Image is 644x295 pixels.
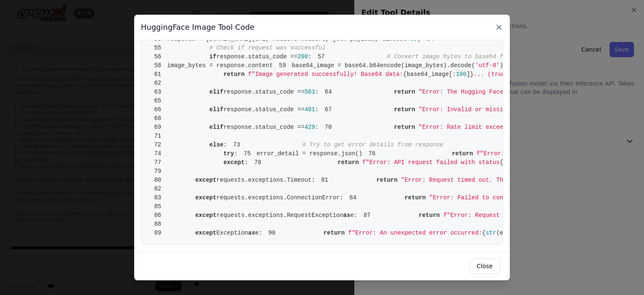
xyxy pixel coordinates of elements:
span: 88 [148,220,167,229]
span: str [486,230,496,236]
span: requests.exceptions.ConnectionError: [216,194,343,201]
span: # Convert image bytes to base64 for safe transport [387,53,563,60]
span: 65 [148,97,167,105]
button: Close [470,258,500,274]
span: return [324,230,345,236]
span: 82 [148,185,167,193]
span: response.status_code == [223,89,304,95]
span: 61 [148,70,167,79]
span: image_bytes = response.content [148,62,273,69]
span: try [223,150,234,157]
span: 62 [148,79,167,88]
span: base64_image = base64.b64encode(image_bytes).decode( [292,62,475,69]
span: : [308,53,312,60]
span: 55 [148,44,167,52]
span: requests.exceptions.RequestException [216,212,343,219]
span: return [419,212,440,219]
span: response.status_code == [223,124,304,131]
span: : [315,124,318,131]
span: 429 [304,124,315,131]
span: 100 [456,71,466,78]
span: return [377,177,397,183]
span: 'utf-8' [475,62,500,69]
span: 57 [312,52,331,61]
span: 64 [319,88,338,97]
span: except [195,230,216,236]
span: 84 [343,193,363,202]
span: : [315,106,318,113]
span: 200 [297,53,308,60]
span: : [234,150,237,157]
span: 81 [315,176,334,185]
span: {base64_image[: [403,71,456,78]
span: 69 [148,123,167,132]
span: return [394,89,415,95]
span: { [482,230,486,236]
span: e: [255,230,262,236]
span: 72 [148,141,167,149]
span: 80 [148,176,167,185]
span: 68 [148,114,167,123]
span: elif [209,89,223,95]
span: 85 [148,202,167,211]
span: f"Error: An unexpected error occurred: [348,230,482,236]
span: 73 [227,141,246,149]
span: 56 [148,52,167,61]
span: return [405,194,426,201]
span: 89 [148,229,167,238]
span: 77 [148,158,167,167]
span: 67 [319,105,338,114]
span: 63 [148,88,167,97]
span: e: [350,212,357,219]
span: as [248,230,255,236]
span: 58 [148,61,167,70]
span: f"Error: API request failed with status [476,150,614,157]
span: return [394,124,415,131]
span: 86 [148,211,167,220]
span: # Try to get error details from response [302,141,443,148]
span: if [209,53,216,60]
span: ) [500,62,503,69]
span: : [244,159,248,166]
span: (e)} [496,230,510,236]
span: elif [209,106,223,113]
span: return [394,106,415,113]
span: 70 [319,123,338,132]
span: elif [209,124,223,131]
span: 90 [262,229,281,238]
span: as [343,212,351,219]
span: requests.exceptions.Timeout: [216,177,315,183]
span: 74 [148,149,167,158]
span: 66 [148,105,167,114]
span: 76 [362,149,382,158]
span: 503 [304,89,315,95]
span: except [195,177,216,183]
span: f"Error: Request failed with exception: [443,212,581,219]
span: Exception [216,230,248,236]
span: response.status_code == [216,53,297,60]
span: 59 [273,61,292,70]
span: 87 [357,211,377,220]
span: 83 [148,193,167,202]
h3: HuggingFace Image Tool Code [141,21,254,33]
span: : [315,89,318,95]
span: 79 [148,167,167,176]
span: # Check if request was successful [209,44,325,51]
span: : [223,141,227,148]
span: 78 [248,158,267,167]
span: f"Error: API request failed with status [362,159,500,166]
span: 401 [304,106,315,113]
span: f"Image generated successfully! Base64 data: [248,71,403,78]
span: {response.status_code} [500,159,577,166]
span: return [452,150,473,157]
span: except [195,212,216,219]
span: response.status_code == [223,106,304,113]
span: except [195,194,216,201]
span: 75 [238,149,257,158]
span: return [223,71,244,78]
span: else [209,141,223,148]
span: 71 [148,132,167,141]
span: return [338,159,358,166]
span: error_detail = response.json() [238,150,363,157]
span: ]} [467,71,474,78]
